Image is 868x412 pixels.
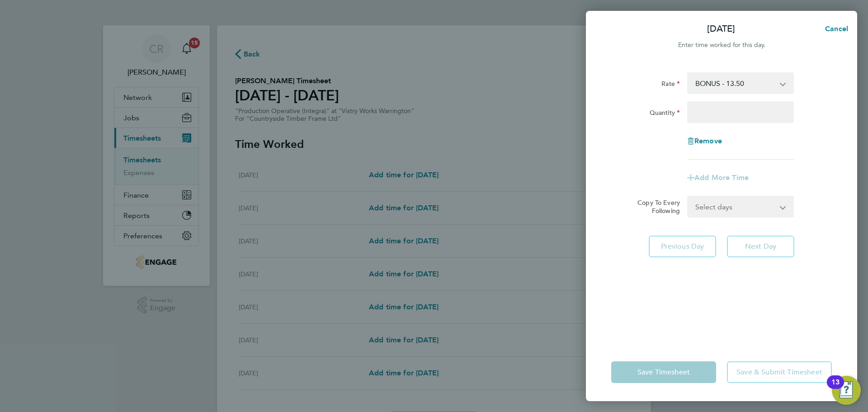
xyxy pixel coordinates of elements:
label: Quantity [650,109,680,119]
button: Remove [687,137,722,145]
p: [DATE] [707,23,735,35]
div: Enter time worked for this day. [586,40,857,51]
div: 13 [831,382,840,394]
label: Rate [661,80,680,90]
button: Open Resource Center, 13 new notifications [832,376,861,405]
span: Remove [694,137,722,145]
span: Cancel [822,24,848,33]
label: Copy To Every Following [630,199,680,215]
button: Cancel [811,20,857,38]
